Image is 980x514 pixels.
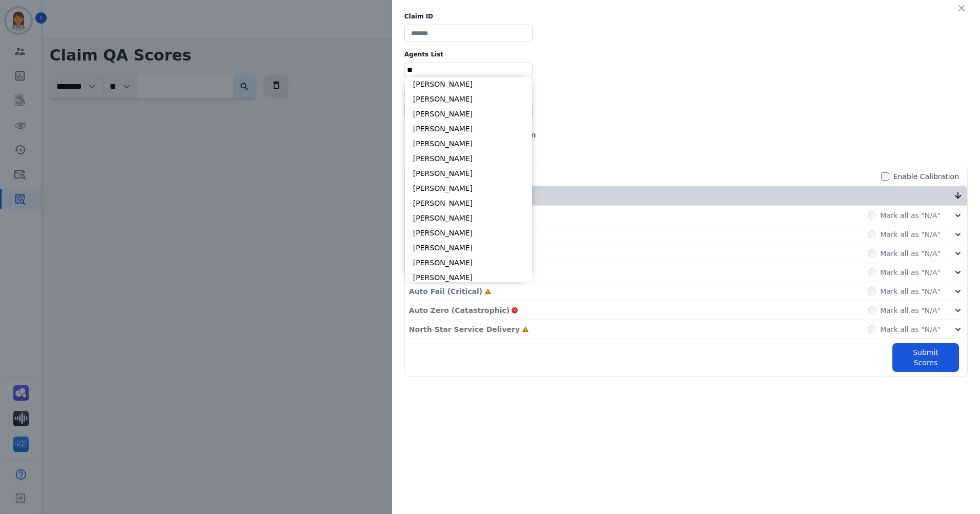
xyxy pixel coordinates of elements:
li: [PERSON_NAME] [405,241,532,255]
li: [PERSON_NAME] [405,122,532,136]
li: [PERSON_NAME] [405,77,532,92]
ul: selected options [407,65,530,75]
div: Evaluator: [404,144,968,154]
label: Mark all as "N/A" [880,229,941,240]
li: [PERSON_NAME] [405,270,532,285]
label: Mark all as "N/A" [880,305,941,315]
p: North Star Service Delivery [409,324,520,334]
li: [PERSON_NAME] [405,211,532,226]
div: Evaluation Date: [404,130,968,140]
label: Mark all as "N/A" [880,210,941,221]
li: [PERSON_NAME] [405,181,532,196]
p: Auto Fail (Critical) [409,286,482,296]
label: Mark all as "N/A" [880,267,941,278]
li: [PERSON_NAME] [405,151,532,166]
button: Submit Scores [892,343,959,372]
label: Mark all as "N/A" [880,248,941,259]
label: Mark all as "N/A" [880,286,941,296]
li: [PERSON_NAME] [405,255,532,270]
p: Auto Zero (Catastrophic) [409,305,509,315]
li: [PERSON_NAME] [405,166,532,181]
li: [PERSON_NAME] [405,226,532,241]
li: [PERSON_NAME] [405,196,532,211]
li: [PERSON_NAME] [405,92,532,107]
li: [PERSON_NAME] [405,107,532,122]
label: Merchants List [404,90,968,98]
li: [PERSON_NAME] [405,136,532,151]
label: Agents List [404,50,968,58]
label: Mark all as "N/A" [880,324,941,334]
label: Claim ID [404,12,968,21]
label: Enable Calibration [893,171,959,182]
